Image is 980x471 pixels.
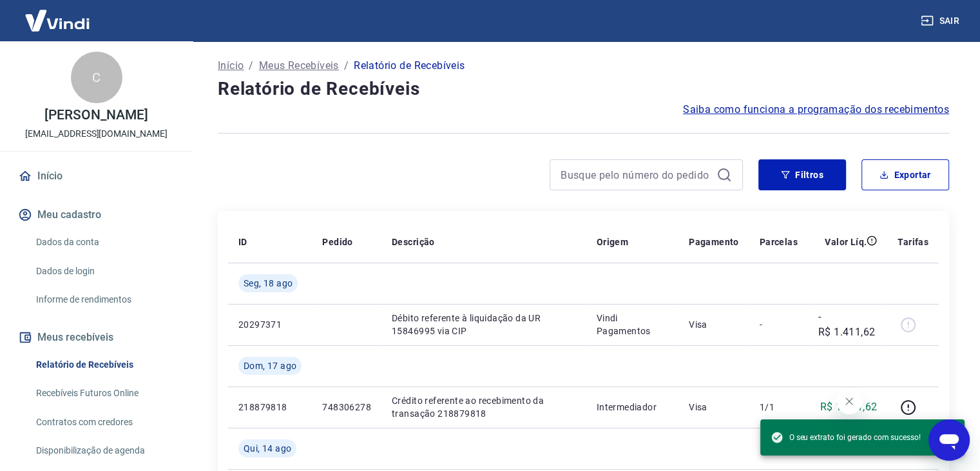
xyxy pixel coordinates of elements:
[836,388,862,414] iframe: Fechar mensagem
[561,165,711,185] input: Busque pelo número do pedido
[689,235,739,248] p: Pagamento
[31,352,177,378] a: Relatório de Recebíveis
[71,52,122,103] div: C
[31,258,177,285] a: Dados de login
[31,409,177,436] a: Contratos com credores
[758,159,846,190] button: Filtros
[820,399,877,415] p: R$ 1.411,62
[244,442,291,455] span: Qui, 14 ago
[771,431,921,444] span: O seu extrato foi gerado com sucesso!
[31,380,177,406] a: Recebíveis Futuros Online
[15,201,177,229] button: Meu cadastro
[392,312,576,337] p: Débito referente à liquidação da UR 15846995 via CIP
[218,58,244,74] a: Início
[928,419,970,461] iframe: Botão para abrir a janela de mensagens
[392,235,435,248] p: Descrição
[689,401,739,414] p: Visa
[238,318,302,331] p: 20297371
[25,127,168,141] p: [EMAIL_ADDRESS][DOMAIN_NAME]
[322,401,371,414] p: 748306278
[354,58,465,74] p: Relatório de Recebíveis
[218,76,949,102] h4: Relatório de Recebíveis
[15,323,177,352] button: Meus recebíveis
[15,1,99,40] img: Vindi
[244,359,296,372] span: Dom, 17 ago
[8,9,108,19] span: Olá! Precisa de ajuda?
[238,235,247,248] p: ID
[44,108,148,122] p: [PERSON_NAME]
[760,318,798,331] p: -
[861,159,949,190] button: Exportar
[31,286,177,313] a: Informe de rendimentos
[683,102,949,117] a: Saiba como funciona a programação dos recebimentos
[760,235,798,248] p: Parcelas
[597,312,668,337] p: Vindi Pagamentos
[249,58,253,74] p: /
[31,229,177,256] a: Dados da conta
[918,9,965,33] button: Sair
[689,318,739,331] p: Visa
[898,235,928,248] p: Tarifas
[597,235,628,248] p: Origem
[760,401,798,414] p: 1/1
[244,277,293,290] span: Seg, 18 ago
[259,58,339,74] a: Meus Recebíveis
[597,401,668,414] p: Intermediador
[818,309,877,340] p: -R$ 1.411,62
[392,394,576,420] p: Crédito referente ao recebimento da transação 218879818
[15,162,177,190] a: Início
[825,235,867,248] p: Valor Líq.
[238,401,302,414] p: 218879818
[322,235,352,248] p: Pedido
[344,58,349,74] p: /
[31,437,177,464] a: Disponibilização de agenda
